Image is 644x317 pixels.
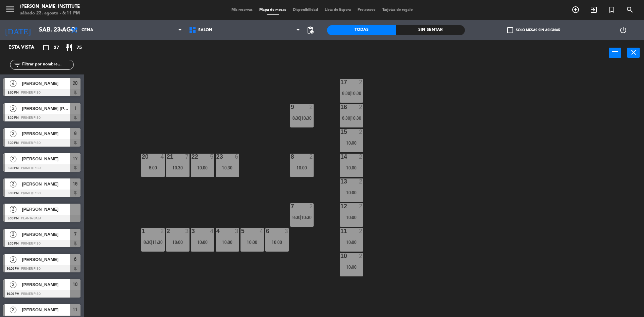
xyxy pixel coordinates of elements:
div: 10:00 [191,240,214,245]
span: [PERSON_NAME] [22,80,70,87]
div: 10:00 [191,165,214,170]
span: 3 [10,256,16,263]
span: [PERSON_NAME] [22,281,70,288]
div: 10:00 [340,215,363,220]
div: 10:00 [166,240,190,245]
div: 10:00 [240,240,264,245]
span: check_box_outline_blank [507,27,513,33]
span: 10:30 [301,115,312,121]
div: 2 [359,178,363,184]
span: 8:30 [144,240,152,245]
span: 2 [10,307,16,313]
input: Filtrar por nombre... [21,61,73,68]
span: | [151,240,152,245]
div: 10:30 [166,165,190,170]
span: Mapa de mesas [256,8,289,12]
i: crop_square [42,44,50,52]
i: arrow_drop_down [57,26,65,34]
div: 2 [359,228,363,234]
span: 20 [73,79,77,87]
span: [PERSON_NAME] [22,180,70,188]
span: pending_actions [306,26,314,34]
div: 2 [309,154,313,160]
span: 11:30 [152,240,163,245]
i: close [630,48,638,56]
div: sábado 23. agosto - 6:11 PM [20,10,80,17]
div: 2 [359,104,363,110]
span: Cena [82,28,93,33]
span: 2 [10,156,16,162]
div: 2 [309,203,313,209]
div: 8 [291,154,291,160]
i: restaurant [65,44,73,52]
span: 10:30 [351,115,361,121]
i: turned_in_not [608,6,616,14]
div: Esta vista [3,44,48,52]
label: Solo mesas sin asignar [507,27,560,33]
button: menu [5,4,15,16]
div: [PERSON_NAME] Institute [20,3,80,10]
span: 8:30 [292,115,301,121]
span: | [350,115,351,121]
i: menu [5,4,15,14]
span: 2 [10,130,16,137]
div: 10:00 [340,190,363,195]
span: SALON [198,28,212,33]
div: 5 [210,154,214,160]
span: Pre-acceso [354,8,379,12]
div: 10:00 [340,141,363,145]
span: 9 [74,129,76,138]
span: 2 [10,231,16,238]
span: 1 [74,104,76,112]
div: 2 [359,79,363,85]
span: Disponibilidad [289,8,321,12]
span: 2 [10,206,16,213]
span: 11 [73,306,77,314]
button: power_input [609,48,621,58]
div: 9 [291,104,291,110]
span: 10:30 [301,215,312,220]
div: 10:00 [290,165,314,170]
span: 16 [73,180,77,188]
div: 2 [359,129,363,135]
div: 7 [291,203,291,209]
div: 4 [216,228,217,234]
button: close [627,48,640,58]
div: 10:00 [340,165,363,170]
div: 8:00 [141,165,165,170]
span: 17 [73,155,77,163]
span: 10 [73,280,77,288]
div: 3 [284,228,288,234]
span: [PERSON_NAME] [PERSON_NAME] [22,105,70,112]
div: Todas [327,25,396,35]
div: 4 [160,154,164,160]
span: | [300,215,301,220]
div: Sin sentar [396,25,465,35]
div: 2 [359,154,363,160]
span: 4 [10,80,16,87]
span: Mis reservas [228,8,256,12]
div: 22 [192,154,192,160]
span: | [350,91,351,96]
span: [PERSON_NAME] [22,306,70,313]
span: 75 [76,44,82,52]
span: Lista de Espera [321,8,354,12]
span: [PERSON_NAME] [22,256,70,263]
span: 27 [54,44,59,52]
span: 8:30 [342,115,350,121]
div: 2 [359,203,363,209]
span: [PERSON_NAME] [22,231,70,238]
span: [PERSON_NAME] [22,155,70,162]
div: 4 [210,228,214,234]
i: filter_list [13,61,21,69]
